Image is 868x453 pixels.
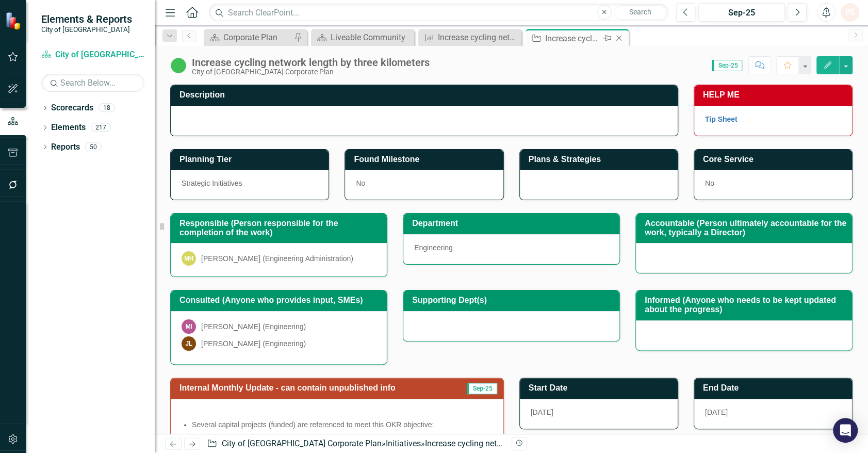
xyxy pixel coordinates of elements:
a: Initiatives [386,439,421,448]
div: City of [GEOGRAPHIC_DATA] Corporate Plan [192,68,430,76]
span: Strategic Initiatives [182,179,242,187]
span: Sep-25 [467,383,497,394]
div: » » [207,438,503,450]
div: JL [182,336,196,351]
button: Sep-25 [698,3,785,22]
h3: Core Service [703,155,847,164]
h3: Supporting Dept(s) [412,296,614,305]
div: Increase cycling network length by three kilometers [438,31,519,44]
button: Search [614,5,666,20]
a: Reports [51,141,80,153]
span: Elements & Reports [41,13,132,25]
a: Increase cycling network length by three kilometers [421,31,519,44]
h3: HELP ME [703,90,847,100]
span: No [356,179,365,187]
h3: Plans & Strategies [529,155,673,164]
h3: Accountable (Person ultimately accountable for the work, typically a Director) [645,219,847,237]
img: ClearPoint Strategy [5,12,23,30]
h3: Internal Monthly Update - can contain unpublished info [179,383,457,393]
span: [DATE] [705,408,728,416]
div: 18 [99,104,115,112]
h3: Department [412,219,614,228]
h3: Start Date [529,383,673,393]
div: Open Intercom Messenger [833,418,858,443]
div: MH [182,251,196,266]
a: Tip Sheet [705,115,738,123]
a: Corporate Plan [206,31,291,44]
span: [DATE] [531,408,553,416]
h3: Consulted (Anyone who provides input, SMEs) [179,296,382,305]
div: Increase cycling network length by three kilometers [192,57,430,68]
h3: Informed (Anyone who needs to be kept updated about the progress) [645,296,847,314]
a: Scorecards [51,102,93,114]
span: No [705,179,714,187]
input: Search ClearPoint... [209,4,668,22]
a: Liveable Community [314,31,412,44]
div: MI [182,319,196,334]
button: PS [841,3,859,22]
span: Search [629,8,651,16]
div: Liveable Community [331,31,412,44]
h3: Planning Tier [179,155,323,164]
small: City of [GEOGRAPHIC_DATA] [41,25,132,34]
h3: Responsible (Person responsible for the completion of the work) [179,219,382,237]
div: Increase cycling network length by three kilometers [545,32,600,45]
div: Corporate Plan [223,31,291,44]
h3: Description [179,90,673,100]
input: Search Below... [41,74,144,92]
li: [STREET_ADDRESS][PERSON_NAME] ([PERSON_NAME] - [STREET_ADDRESS] [202,432,493,442]
div: [PERSON_NAME] (Engineering Administration) [201,253,353,264]
div: 50 [85,142,102,151]
img: In Progress [170,57,187,74]
a: City of [GEOGRAPHIC_DATA] Corporate Plan [41,49,144,61]
div: [PERSON_NAME] (Engineering) [201,321,306,332]
a: Elements [51,122,86,134]
span: Sep-25 [712,60,742,71]
h3: Found Milestone [354,155,498,164]
div: Sep-25 [702,7,781,19]
div: Increase cycling network length by three kilometers [425,439,610,448]
h3: End Date [703,383,847,393]
a: City of [GEOGRAPHIC_DATA] Corporate Plan [222,439,382,448]
div: 217 [91,123,111,132]
span: Engineering [414,244,453,252]
div: [PERSON_NAME] (Engineering) [201,338,306,349]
